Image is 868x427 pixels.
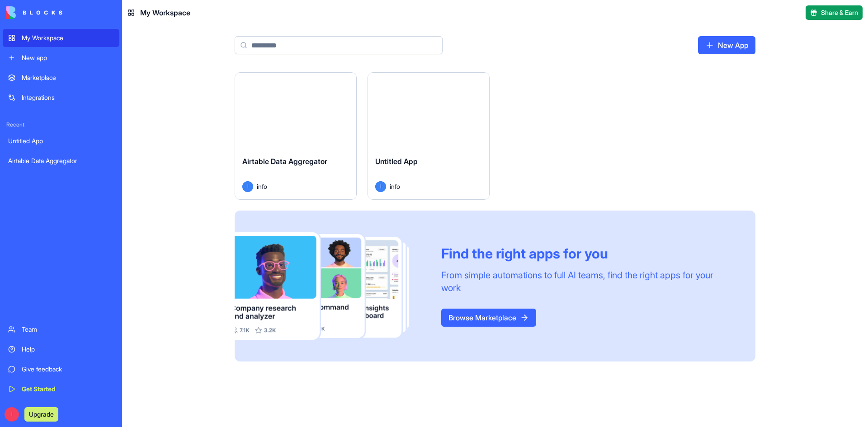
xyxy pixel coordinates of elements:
div: Marketplace [22,73,114,82]
span: Recent [3,121,119,128]
a: Marketplace [3,69,119,87]
span: My Workspace [140,7,190,18]
span: I [242,181,253,192]
div: Get Started [22,385,114,394]
button: Upgrade [24,407,58,422]
div: Airtable Data Aggregator [8,156,114,165]
a: Airtable Data Aggregator [3,152,119,170]
a: New app [3,49,119,67]
a: Get Started [3,380,119,398]
a: Untitled App [3,132,119,150]
button: Share & Earn [806,5,863,20]
a: Team [3,320,119,338]
a: New App [698,36,755,54]
div: Untitled App [8,136,114,145]
span: Untitled App [375,157,418,166]
div: Help [22,345,114,354]
span: Share & Earn [821,8,858,17]
a: Give feedback [3,360,119,378]
span: Airtable Data Aggregator [242,157,327,166]
img: logo [6,6,62,19]
a: Integrations [3,89,119,107]
a: My Workspace [3,29,119,47]
div: New app [22,53,114,62]
a: Upgrade [24,409,58,418]
a: Help [3,340,119,358]
div: Integrations [22,93,114,102]
span: I [5,407,19,422]
a: Browse Marketplace [441,309,536,327]
div: My Workspace [22,33,114,42]
div: Team [22,325,114,334]
div: From simple automations to full AI teams, find the right apps for your work [441,269,734,294]
a: Airtable Data AggregatorIinfo [235,72,357,200]
img: Frame_181_egmpey.png [235,232,427,340]
div: Give feedback [22,365,114,374]
a: Untitled AppIinfo [368,72,490,200]
span: info [390,182,400,191]
div: Find the right apps for you [441,245,734,262]
span: info [257,182,267,191]
span: I [375,181,386,192]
